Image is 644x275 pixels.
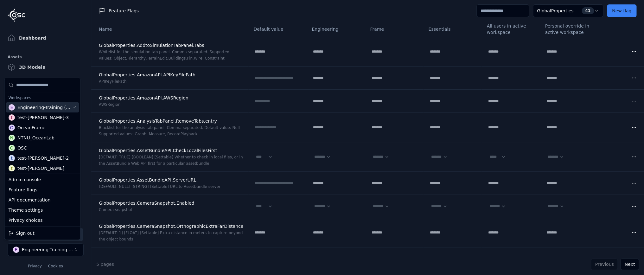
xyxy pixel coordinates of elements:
div: test-[PERSON_NAME]-2 [17,155,69,161]
div: Workspaces [6,93,79,102]
div: N [9,135,15,141]
div: test-[PERSON_NAME]-3 [17,114,69,121]
div: t [9,114,15,121]
div: API documentation [6,195,79,205]
div: O [9,125,15,131]
div: Suggestions [5,78,80,173]
div: t [9,155,15,161]
div: Admin console [6,175,79,185]
div: Engineering-Training (SSO Staging) [17,104,73,111]
div: Feature flags [6,185,79,195]
div: OSC [17,145,27,151]
div: E [9,104,15,111]
div: Suggestions [5,227,80,240]
div: NTNU_OceanLab [17,135,54,141]
div: test-[PERSON_NAME] [17,165,64,171]
div: O [9,145,15,151]
div: Sign out [6,228,79,238]
div: Privacy choices [6,215,79,225]
div: OceanFrame [17,125,45,131]
div: Suggestions [5,173,80,227]
div: Theme settings [6,205,79,215]
div: t [9,165,15,171]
